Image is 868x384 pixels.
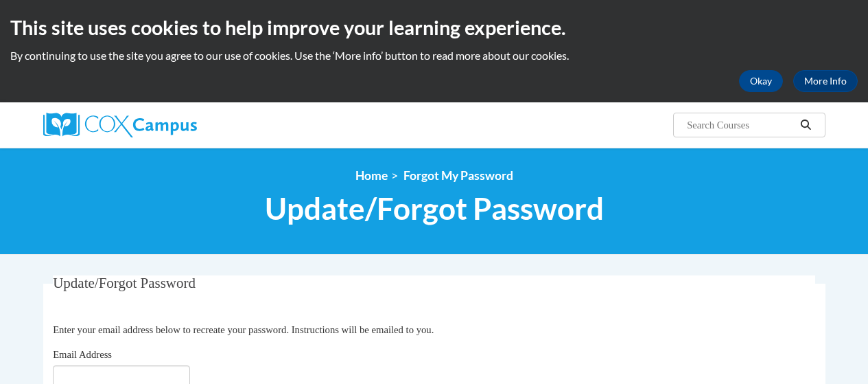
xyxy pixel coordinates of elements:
img: Cox Campus [43,113,197,137]
span: Enter your email address below to recreate your password. Instructions will be emailed to you. [53,324,434,335]
button: Okay [739,70,783,92]
input: Search Courses [685,117,795,133]
span: Update/Forgot Password [265,190,604,227]
h2: This site uses cookies to help improve your learning experience. [10,14,858,41]
span: Email Address [53,349,112,360]
p: By continuing to use the site you agree to our use of cookies. Use the ‘More info’ button to read... [10,48,858,63]
a: Home [355,168,388,183]
button: Search [795,117,816,133]
span: Forgot My Password [403,168,513,183]
span: Update/Forgot Password [53,275,196,291]
a: Cox Campus [43,113,290,137]
a: More Info [793,70,858,92]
